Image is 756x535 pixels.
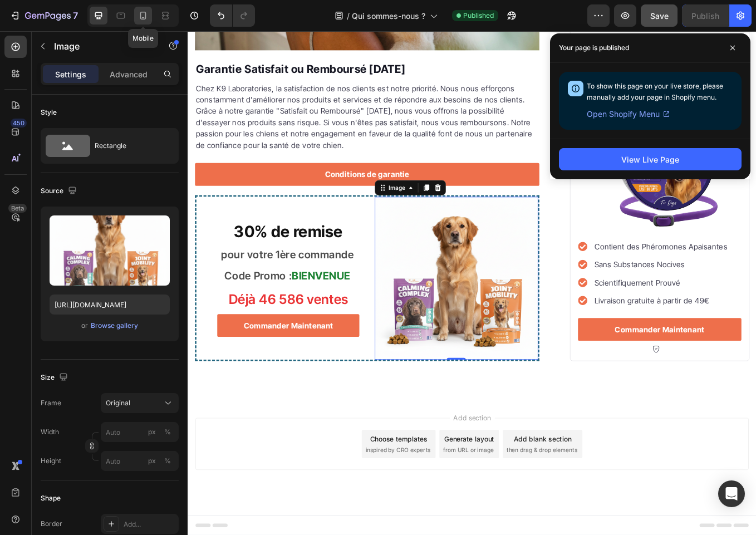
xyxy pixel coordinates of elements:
button: px [161,425,174,439]
div: Size [41,370,70,385]
div: % [164,456,171,466]
span: then drag & drop elements [375,487,458,497]
div: Rectangle [95,133,163,159]
div: % [164,427,171,437]
p: Settings [55,68,86,80]
span: Open Shopify Menu [587,107,660,121]
span: or [81,319,88,332]
div: 14 [599,4,613,24]
strong: Commander Maintenant [502,345,607,356]
p: Contient des Phéromones Apaisantes [478,246,634,259]
div: Open Intercom Messenger [718,480,745,507]
div: px [148,427,156,437]
button: % [145,425,159,439]
p: Sec [599,23,613,35]
p: Jour [495,23,512,35]
p: Min [566,23,582,35]
label: Height [41,456,61,466]
div: Source [41,184,79,199]
span: Qui sommes-nous ? [352,10,425,22]
span: Original [106,398,130,408]
button: px [161,454,174,468]
img: gempages_519290701213598926-8ac527f1-d3ad-470f-979e-3a0d0a811b24.webp [458,40,650,232]
button: Original [101,393,179,413]
span: Add section [308,448,361,460]
div: View Live Page [621,154,679,165]
input: https://example.com/image.jpg [50,295,170,315]
div: Beta [8,204,27,213]
span: / [347,10,350,22]
p: Image [54,40,149,53]
div: Choose templates [214,473,282,485]
p: Livraison gratuite à partir de 49€ [478,310,634,323]
div: Publish [691,10,719,22]
div: 03 [495,4,512,24]
button: Browse gallery [90,320,139,331]
div: Browse gallery [91,321,138,331]
span: inspired by CRO experts [209,487,285,497]
div: Add... [124,519,176,529]
span: from URL or image [300,487,360,497]
button: % [145,454,159,468]
p: Heure [529,23,549,35]
input: px% [101,451,179,471]
label: Width [41,427,59,437]
p: 7 [73,9,78,22]
div: Style [41,107,57,117]
div: Image [233,179,257,189]
div: Undo/Redo [210,4,255,27]
span: To show this page on your live store, please manually add your page in Shopify menu. [587,82,723,101]
div: Border [41,519,62,529]
button: 7 [4,4,83,27]
input: px% [101,422,179,442]
iframe: Design area [188,31,756,535]
button: Publish [682,4,729,27]
label: Frame [41,398,61,408]
button: View Live Page [559,148,742,170]
div: 58 [566,4,582,24]
div: Add blank section [383,473,451,485]
div: 450 [11,119,27,127]
div: Shape [41,493,61,503]
p: Your page is published [559,42,629,53]
span: Published [463,11,494,21]
button: Save [641,4,678,27]
img: preview-image [50,215,170,286]
img: gempages_519290701213598926-87f95f40-35aa-4ba3-90dd-c6e20b75f452.png [219,194,411,386]
div: Generate layout [302,473,360,485]
div: 04 [529,4,549,24]
a: Commander Maintenant [458,337,650,364]
p: Scientifiquement Prouvé [478,288,634,302]
p: Sans Substances Nocives [478,267,634,281]
p: Advanced [110,68,148,80]
div: px [148,456,156,466]
span: Save [650,11,669,21]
